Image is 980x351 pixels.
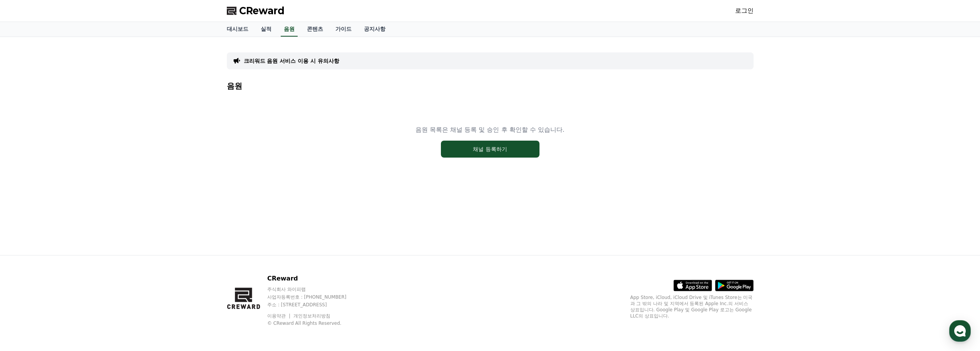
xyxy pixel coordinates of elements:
[293,313,330,319] a: 개인정보처리방침
[301,22,329,37] a: 콘텐츠
[358,22,392,37] a: 공지사항
[227,5,285,17] a: CReward
[255,22,278,37] a: 실적
[735,6,754,15] a: 로그인
[415,125,565,134] p: 음원 목록은 채널 등록 및 승인 후 확인할 수 있습니다.
[244,57,339,65] a: 크리워드 음원 서비스 이용 시 유의사항
[51,244,99,264] a: 대화
[267,294,361,300] p: 사업자등록번호 : [PHONE_NUMBER]
[281,22,298,37] a: 음원
[99,244,148,264] a: 설정
[2,244,51,264] a: 홈
[267,320,361,326] p: © CReward All Rights Reserved.
[267,286,361,292] p: 주식회사 와이피랩
[221,22,255,37] a: 대시보드
[239,5,285,17] span: CReward
[267,313,291,319] a: 이용약관
[227,82,754,90] h4: 음원
[24,256,29,262] span: 홈
[630,294,754,319] p: App Store, iCloud, iCloud Drive 및 iTunes Store는 미국과 그 밖의 나라 및 지역에서 등록된 Apple Inc.의 서비스 상표입니다. Goo...
[329,22,358,37] a: 가이드
[70,256,80,262] span: 대화
[267,302,361,308] p: 주소 : [STREET_ADDRESS]
[267,274,361,283] p: CReward
[441,141,539,158] button: 채널 등록하기
[119,256,128,262] span: 설정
